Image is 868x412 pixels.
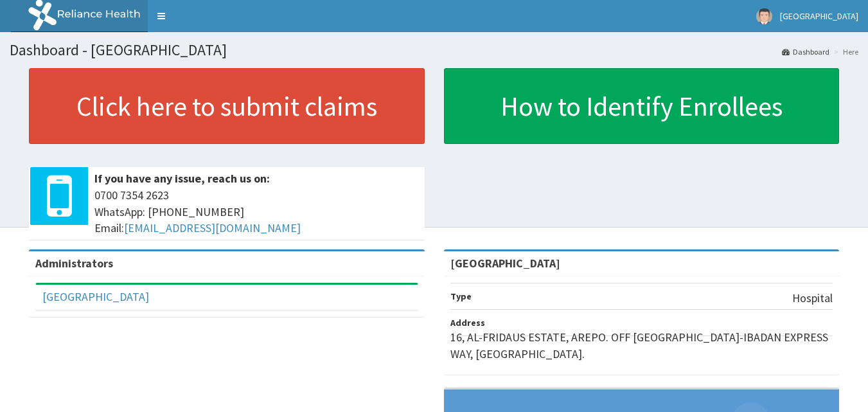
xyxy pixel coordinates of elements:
b: Type [450,291,472,302]
p: 16, AL-FRIDAUS ESTATE, AREPO. OFF [GEOGRAPHIC_DATA]-IBADAN EXPRESS WAY, [GEOGRAPHIC_DATA]. [450,329,833,362]
li: Here [831,46,858,57]
a: Dashboard [782,46,829,57]
a: Click here to submit claims [29,68,425,144]
strong: [GEOGRAPHIC_DATA] [450,256,560,271]
b: Address [450,317,485,328]
p: Hospital [792,290,833,307]
a: [EMAIL_ADDRESS][DOMAIN_NAME] [124,220,301,235]
b: Administrators [35,256,113,271]
h1: Dashboard - [GEOGRAPHIC_DATA] [10,42,858,58]
a: How to Identify Enrollees [444,68,840,144]
span: 0700 7354 2623 WhatsApp: [PHONE_NUMBER] Email: [94,187,418,237]
b: If you have any issue, reach us on: [94,171,270,186]
a: [GEOGRAPHIC_DATA] [42,289,149,304]
img: User Image [756,8,772,24]
span: [GEOGRAPHIC_DATA] [780,10,858,22]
